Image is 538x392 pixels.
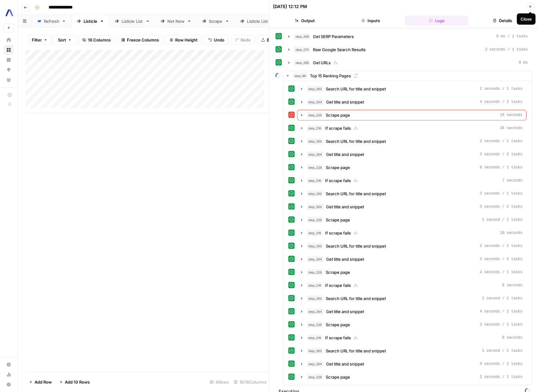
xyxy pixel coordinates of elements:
[307,348,323,354] span: step_263
[307,374,323,380] span: step_229
[325,230,351,236] span: If scrape fails
[307,164,323,171] span: step_229
[297,228,526,238] button: 10 seconds
[127,37,159,43] span: Freeze Columns
[285,58,531,68] button: 0 ms
[326,361,364,367] span: Get title and snippet
[117,35,163,45] button: Freeze Columns
[471,16,535,26] button: Details
[326,269,350,275] span: Scrape page
[247,18,274,24] div: Listicle List v2
[285,45,531,55] button: 2 seconds / 1 tasks
[235,15,286,27] a: Listicle List v2
[326,164,350,171] span: Scrape page
[482,217,522,223] span: 1 second / 1 tasks
[307,269,323,275] span: step_229
[307,125,323,131] span: step_216
[480,243,522,249] span: 2 seconds / 1 tasks
[4,35,14,45] a: Home
[214,37,224,43] span: Undo
[480,138,522,144] span: 2 seconds / 1 tasks
[326,204,364,210] span: Get title and snippet
[297,97,526,107] button: 4 seconds / 2 tasks
[175,37,198,43] span: Row Height
[307,322,323,328] span: step_229
[339,16,403,26] button: Inputs
[293,73,307,79] span: step_89
[4,45,14,55] a: Browse
[326,191,386,197] span: Search URL for title and snippet
[4,75,14,85] a: Your Data
[4,65,14,75] a: Opportunities
[480,204,522,210] span: 5 seconds / 2 tasks
[482,348,522,354] span: 1 second / 1 tasks
[273,16,337,26] button: Output
[109,15,155,27] a: Listicle List
[502,178,522,183] span: 7 seconds
[204,35,228,45] button: Undo
[155,15,197,27] a: Net New
[297,254,526,264] button: 3 seconds / 2 tasks
[44,18,59,24] div: Refresh
[25,377,55,387] button: Add Row
[297,176,526,186] button: 7 seconds
[197,15,235,27] a: Scrape
[310,73,351,79] span: Top 15 Ranking Pages
[35,379,52,385] span: Add Row
[4,5,14,21] button: Workspace: AssemblyAI
[297,333,526,343] button: 8 seconds
[294,60,310,66] span: step_260
[307,243,323,249] span: step_263
[307,86,323,92] span: step_263
[480,165,522,170] span: 6 seconds / 1 tasks
[297,162,526,172] button: 6 seconds / 1 tasks
[297,267,526,277] button: 4 seconds / 1 tasks
[297,359,526,369] button: 5 seconds / 2 tasks
[313,60,331,66] span: Get URLs
[28,35,51,45] button: Filter
[231,377,269,387] div: 16/16 Columns
[54,35,76,45] button: Sort
[313,33,354,40] span: Get SERP Parameters
[480,269,522,275] span: 4 seconds / 1 tasks
[307,204,324,210] span: step_264
[297,241,526,251] button: 2 seconds / 1 tasks
[4,380,14,390] button: Help + Support
[480,99,522,105] span: 4 seconds / 2 tasks
[496,34,528,39] span: 0 ms / 1 tasks
[307,295,323,302] span: step_263
[325,177,351,184] span: If scrape fails
[480,374,522,380] span: 2 seconds / 1 tasks
[326,243,386,249] span: Search URL for title and snippet
[297,136,526,146] button: 2 seconds / 1 tasks
[4,360,14,370] a: Settings
[325,335,351,341] span: If scrape fails
[65,379,90,385] span: Add 10 Rows
[502,335,522,341] span: 8 seconds
[166,35,202,45] button: Row Height
[326,295,386,302] span: Search URL for title and snippet
[71,15,109,27] a: Listicle
[4,7,15,18] img: AssemblyAI Logo
[88,37,111,43] span: 16 Columns
[207,377,231,387] div: 4 Rows
[326,151,364,157] span: Get title and snippet
[294,33,310,40] span: step_209
[326,348,386,354] span: Search URL for title and snippet
[209,18,223,24] div: Scrape
[307,335,323,341] span: step_216
[32,37,42,43] span: Filter
[297,149,526,159] button: 3 seconds / 2 tasks
[325,282,351,288] span: If scrape fails
[307,112,323,118] span: step_229
[326,138,386,144] span: Search URL for title and snippet
[313,46,366,53] span: Raw Google Search Results
[297,84,526,94] button: 2 seconds / 1 tasks
[482,296,522,301] span: 1 second / 1 tasks
[307,138,323,144] span: step_263
[55,377,94,387] button: Add 10 Rows
[480,309,522,314] span: 4 seconds / 2 tasks
[58,37,66,43] span: Sort
[297,123,526,133] button: 34 seconds
[297,372,526,382] button: 2 seconds / 1 tasks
